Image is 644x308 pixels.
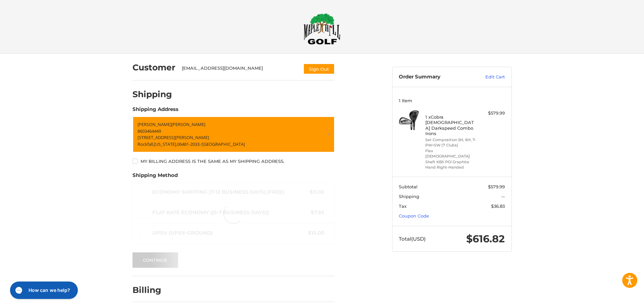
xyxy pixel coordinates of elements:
a: Coupon Code [399,213,429,219]
span: Rockfall, [138,141,154,147]
span: [US_STATE], [154,141,177,147]
li: Set Composition 5H, 6H, 7-PW+SW (7 Clubs) [425,137,477,148]
span: [GEOGRAPHIC_DATA] [202,141,245,147]
button: Continue [132,252,178,268]
h2: Billing [132,285,172,295]
a: Edit Cart [471,74,505,80]
legend: Shipping Address [132,106,178,116]
li: Shaft KBS PGI Graphite [425,159,477,165]
span: $579.99 [488,184,505,189]
h2: Shipping [132,89,172,100]
legend: Shipping Method [132,172,178,182]
span: 06481-2033 / [177,141,202,147]
span: Subtotal [399,184,418,189]
h4: 1 x Cobra [DEMOGRAPHIC_DATA] Darkspeed Combo Irons [425,114,477,136]
h2: Customer [132,62,175,73]
button: Sign Out [303,63,335,74]
span: 8603464449 [138,128,161,134]
span: Shipping [399,194,419,199]
span: [STREET_ADDRESS][PERSON_NAME] [138,134,209,140]
div: [EMAIL_ADDRESS][DOMAIN_NAME] [182,65,297,74]
span: -- [501,194,505,199]
li: Flex [DEMOGRAPHIC_DATA] [425,148,477,159]
span: Tax [399,203,407,209]
label: My billing address is the same as my shipping address. [132,159,335,164]
li: Hand Right-Handed [425,165,477,170]
h3: 1 Item [399,98,505,103]
img: Maple Hill Golf [304,13,340,45]
span: [PERSON_NAME] [171,121,205,127]
iframe: Gorgias live chat messenger [7,279,80,301]
span: $616.82 [466,233,505,245]
span: [PERSON_NAME] [138,121,171,127]
div: $579.99 [478,110,505,117]
h3: Order Summary [399,74,471,80]
span: $36.83 [491,203,505,209]
a: Enter or select a different address [132,116,335,152]
span: Total (USD) [399,236,426,242]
